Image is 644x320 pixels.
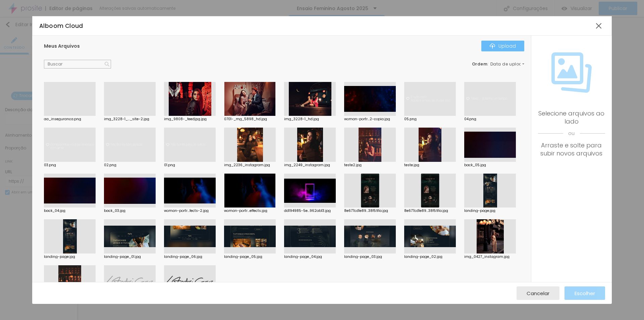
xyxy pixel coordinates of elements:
[104,255,156,259] div: landing-page_01.jpg
[224,164,276,167] div: img_2236_instagram.jpg
[344,118,396,121] div: woman-portr...2-copia.jpg
[538,109,605,157] div: Selecione arquivos ao lado Arraste e solte para subir novos arquivos
[481,41,524,51] button: IconeUpload
[404,209,456,213] div: 8e677cd1e89...38f591a.jpg
[472,61,488,67] span: Ordem
[490,43,516,49] div: Upload
[551,52,592,93] img: Icone
[104,164,156,167] div: 02.png
[527,290,549,296] span: Cancelar
[44,255,96,259] div: landing-page.jpg
[404,164,456,167] div: teste.jpg
[104,118,156,121] div: img_3228-1_..._site-2.jpg
[44,118,96,121] div: aa_inseguranca.png
[464,118,516,121] div: 04.png
[344,164,396,167] div: teste2.jpg
[104,209,156,213] div: back_03.jpg
[44,60,111,68] input: Buscar
[164,164,216,167] div: 01.png
[284,209,336,213] div: dd194985-5e...962ab13.jpg
[164,255,216,259] div: landing-page_06.jpg
[44,164,96,167] div: 03.png
[464,164,516,167] div: back_05.jpg
[164,118,216,121] div: img_9808-_feedjpg.jpg
[404,118,456,121] div: 05.png
[575,290,595,296] span: Escolher
[164,209,216,213] div: woman-portr...fects-2.jpg
[517,286,559,300] button: Cancelar
[44,43,80,49] span: Meus Arquivos
[224,255,276,259] div: landing-page_05.jpg
[464,255,516,259] div: img_0427_instagram.jpg
[538,126,605,141] span: ou
[565,286,605,300] button: Escolher
[39,22,83,30] span: Alboom Cloud
[284,118,336,121] div: img_3228-1_hd.jpg
[44,209,96,213] div: back_04.jpg
[284,255,336,259] div: landing-page_04.jpg
[224,209,276,213] div: woman-portr...effects.jpg
[404,255,456,259] div: landing-page_02.jpg
[224,118,276,121] div: 0701-_mg_5898_hd.jpg
[344,255,396,259] div: landing-page_03.jpg
[472,62,524,66] div: :
[490,43,495,49] img: Icone
[490,62,525,66] span: Data de upload
[344,209,396,213] div: 8e677cd1e89...38f591a.jpg
[105,62,109,66] img: Icone
[464,209,516,213] div: landing-page.jpg
[284,164,336,167] div: img_2249_instagram.jpg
